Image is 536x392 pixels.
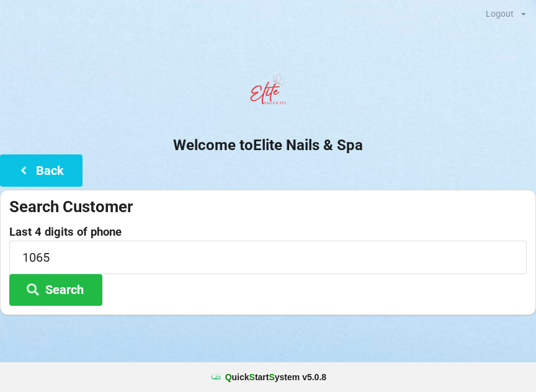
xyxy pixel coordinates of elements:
input: 0000 [9,241,527,274]
div: Search Customer [9,197,527,217]
label: Last 4 digits of phone [9,226,527,238]
img: favicon.ico [210,371,222,383]
div: Logout [486,9,514,18]
span: S [269,372,274,382]
b: uick tart ystem v 5.0.8 [225,371,326,383]
img: EliteNailsSpa-Logo1.png [243,68,293,117]
span: Q [225,372,232,382]
span: S [249,372,255,382]
button: Search [9,274,102,306]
